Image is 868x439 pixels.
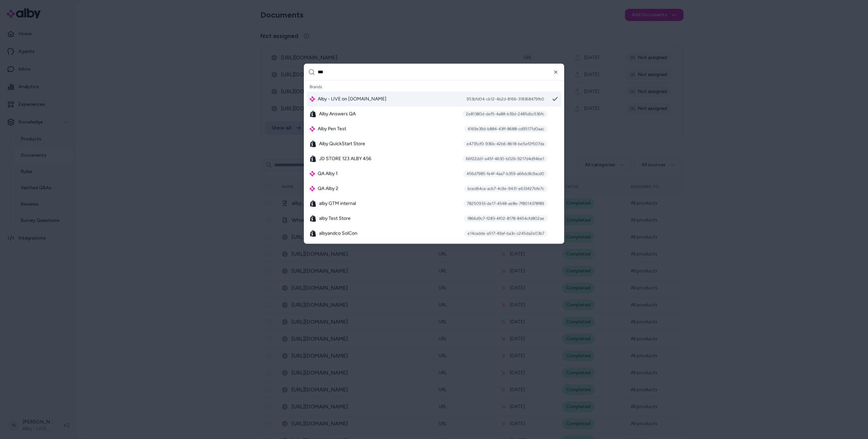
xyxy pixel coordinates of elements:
[319,110,356,117] span: Alby Answers QA
[462,110,548,117] div: 2e81380d-def5-4a88-b39d-2485dbc536fc
[463,140,548,147] div: e4735cf0-936b-42b6-8618-be5ef2f507da
[319,215,351,222] span: alby Test Store
[464,230,548,236] div: e14cadde-a517-49af-ba3c-c245da2e03b7
[310,186,315,191] img: alby Logo
[319,230,357,236] span: albyandco SolCon
[310,171,315,176] img: alby Logo
[307,82,561,91] div: Brands
[318,125,346,132] span: Alby Pen Test
[463,200,548,207] div: 78250933-de17-4548-ae8e-7f8014378f89
[464,215,548,222] div: f866d9c7-f283-4f02-8178-8454cfd802ae
[464,125,548,132] div: 4169e39d-b884-43ff-8688-cd95171d0aac
[463,95,548,102] div: 953bfd04-cb12-4b2d-8166-318368479fb0
[310,96,315,101] img: alby Logo
[462,155,548,162] div: 66f22dd1-a45f-4630-b026-9217d4d94be1
[318,95,387,102] span: Alby - LIVE on [DOMAIN_NAME]
[310,126,315,131] img: alby Logo
[463,170,548,177] div: 456d7985-fe4f-4aa7-b359-a66dc8c9acd0
[318,185,338,192] span: QA Alby 2
[318,170,338,177] span: QA Alby 1
[319,200,356,207] span: alby GTM internal
[464,185,548,192] div: bced64ca-acb7-4c9e-9431-e633427bfe7c
[319,140,365,147] span: Alby QuickStart Store
[319,155,371,162] span: JD STORE 123 ALBY 456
